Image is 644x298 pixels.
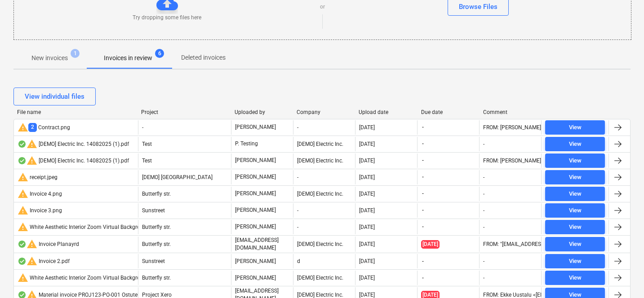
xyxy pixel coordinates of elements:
[569,123,582,133] div: View
[18,155,129,166] div: [DEMO] Electric Inc. 14082025 (1).pdf
[483,224,484,230] div: -
[421,190,425,197] span: -
[18,172,28,183] span: warning
[293,237,355,252] div: [DEMO] Electric Inc.
[18,272,28,283] span: warning
[545,187,605,201] button: View
[13,88,96,105] button: View individual files
[18,188,28,199] span: warning
[18,222,28,232] span: warning
[235,123,276,131] p: [PERSON_NAME]
[235,140,258,148] p: P. Testing
[421,206,425,214] span: -
[142,258,165,264] span: Sunstreet
[293,203,355,218] div: -
[142,207,165,214] span: Sunstreet
[483,141,484,147] div: -
[142,224,171,230] span: Butterfly str.
[297,109,351,115] div: Company
[155,49,164,58] span: 6
[545,220,605,234] button: View
[235,190,276,197] p: [PERSON_NAME]
[181,53,226,62] p: Deleted invoices
[31,53,68,63] p: New invoices
[142,275,171,281] span: Butterfly str.
[569,273,582,283] div: View
[141,109,227,115] div: Project
[235,109,289,115] div: Uploaded by
[545,237,605,251] button: View
[17,109,134,115] div: File name
[18,222,159,232] div: White Aesthetic Interior Zoom Virtual Background.jpg
[142,141,152,147] span: Test
[545,203,605,218] button: View
[483,174,484,180] div: -
[569,239,582,250] div: View
[27,239,37,250] span: warning
[545,170,605,184] button: View
[569,256,582,267] div: View
[27,139,37,149] span: warning
[142,241,171,247] span: Butterfly str.
[359,241,375,247] div: [DATE]
[545,153,605,168] button: View
[569,206,582,216] div: View
[599,255,644,298] iframe: Chat Widget
[142,124,143,131] span: -
[18,205,28,216] span: warning
[421,274,425,282] span: -
[421,109,476,115] div: Due date
[18,157,27,164] div: OCR finished
[545,271,605,285] button: View
[293,153,355,168] div: [DEMO] Electric Inc.
[18,256,70,267] div: Invoice 2.pdf
[359,191,375,197] div: [DATE]
[545,254,605,268] button: View
[142,191,171,197] span: Butterfly str.
[359,292,375,298] div: [DATE]
[483,191,484,197] div: -
[320,3,325,11] p: or
[421,140,425,148] span: -
[18,139,129,149] div: [DEMO] Electric Inc. 14082025 (1).pdf
[104,53,152,63] p: Invoices in review
[142,174,213,180] span: [DEMO] Stone Road House
[71,49,80,58] span: 1
[569,156,582,166] div: View
[359,224,375,230] div: [DATE]
[359,124,375,131] div: [DATE]
[28,123,37,131] span: 2
[133,14,201,22] p: Try dropping some files here
[421,123,425,131] span: -
[142,158,152,164] span: Test
[18,241,27,248] div: OCR finished
[421,173,425,181] span: -
[459,1,497,13] div: Browse Files
[235,206,276,214] p: [PERSON_NAME]
[18,239,79,250] div: Invoice Planayrd
[293,220,355,234] div: -
[27,155,37,166] span: warning
[545,120,605,135] button: View
[235,274,276,282] p: [PERSON_NAME]
[293,271,355,285] div: [DEMO] Electric Inc.
[569,172,582,183] div: View
[293,254,355,268] div: d
[235,157,276,164] p: [PERSON_NAME]
[27,256,37,267] span: warning
[18,188,62,199] div: Invoice 4.png
[235,258,276,265] p: [PERSON_NAME]
[359,258,375,264] div: [DATE]
[25,91,84,102] div: View individual files
[18,140,27,148] div: OCR finished
[483,109,538,115] div: Comment
[18,205,62,216] div: Invoice 3.png
[421,258,425,265] span: -
[293,120,355,135] div: -
[18,272,167,283] div: White Aesthetic Interior Zoom Virtual Background (1).jpg
[18,258,27,265] div: OCR finished
[359,207,375,214] div: [DATE]
[18,172,58,183] div: receipt.jpeg
[483,275,484,281] div: -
